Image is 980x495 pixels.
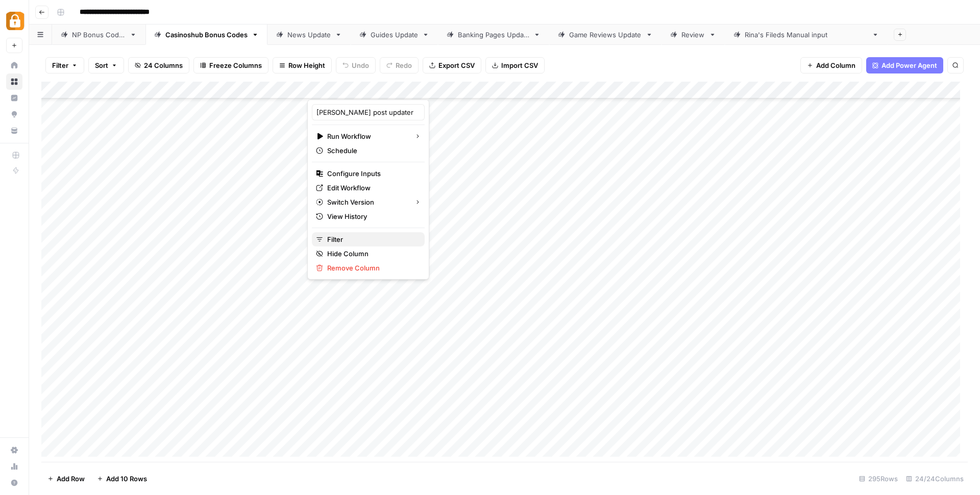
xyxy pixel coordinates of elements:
span: Filter [327,234,416,244]
span: Hide Column [327,249,416,259]
a: Usage [6,458,22,475]
span: 24 Columns [144,60,183,70]
button: Add Power Agent [866,57,943,73]
button: Undo [336,57,376,73]
a: Guides Update [351,24,438,45]
span: Remove Column [327,263,416,273]
div: Game Reviews Update [569,30,642,40]
button: Workspace: Adzz [6,8,22,34]
span: Export CSV [438,60,475,70]
span: Freeze Columns [209,60,262,70]
span: Schedule [327,145,416,156]
div: 295 Rows [855,471,902,487]
a: Game Reviews Update [549,24,661,45]
button: Add 10 Rows [91,471,153,487]
div: 24/24 Columns [902,471,968,487]
a: Settings [6,442,22,458]
span: Add Power Agent [881,60,937,70]
a: Home [6,57,22,73]
button: Import CSV [485,57,545,73]
a: Your Data [6,122,22,139]
a: Insights [6,90,22,106]
span: Undo [352,60,369,70]
span: Add Column [816,60,855,70]
button: Add Column [800,57,862,73]
div: Banking Pages Update [458,30,529,40]
div: Casinoshub Bonus Codes [165,30,248,40]
button: 24 Columns [128,57,189,73]
a: Casinoshub Bonus Codes [145,24,267,45]
button: Filter [45,57,84,73]
span: Redo [396,60,412,70]
a: Opportunities [6,106,22,122]
div: News Update [287,30,331,40]
button: Export CSV [423,57,481,73]
a: Review [661,24,725,45]
button: Freeze Columns [193,57,268,73]
button: Redo [380,57,419,73]
div: Review [681,30,705,40]
a: News Update [267,24,351,45]
span: Edit Workflow [327,183,416,193]
a: Banking Pages Update [438,24,549,45]
button: Help + Support [6,475,22,491]
div: Guides Update [371,30,418,40]
a: Browse [6,73,22,90]
span: Import CSV [501,60,538,70]
span: Filter [52,60,68,70]
div: NP Bonus Codes [72,30,126,40]
span: Add Row [57,474,85,484]
img: Adzz Logo [6,12,24,30]
button: Sort [88,57,124,73]
span: Configure Inputs [327,168,416,179]
span: Run Workflow [327,131,406,141]
a: NP Bonus Codes [52,24,145,45]
button: Add Row [41,471,91,487]
span: Sort [95,60,108,70]
span: Add 10 Rows [106,474,147,484]
span: View History [327,211,416,221]
button: Row Height [273,57,332,73]
a: [PERSON_NAME]'s Fileds Manual input [725,24,888,45]
div: [PERSON_NAME]'s Fileds Manual input [745,30,868,40]
span: Switch Version [327,197,406,207]
span: Row Height [288,60,325,70]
